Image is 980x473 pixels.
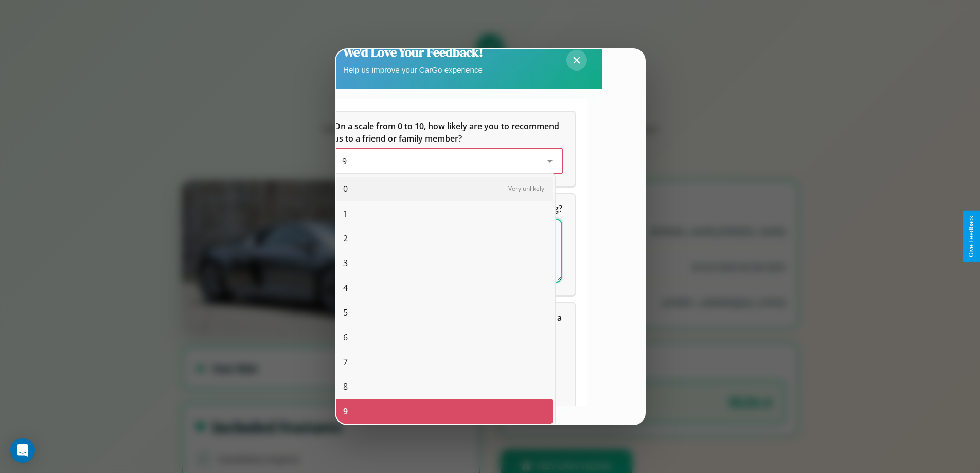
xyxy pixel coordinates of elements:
span: 6 [343,331,348,343]
h2: We'd Love Your Feedback! [343,44,483,61]
span: 0 [343,183,348,195]
span: 5 [343,306,348,319]
span: 7 [343,356,348,368]
div: On a scale from 0 to 10, how likely are you to recommend us to a friend or family member? [334,149,562,173]
span: 4 [343,282,348,294]
div: 1 [336,201,553,226]
div: 5 [336,300,553,325]
span: Very unlikely [508,184,544,193]
span: 9 [343,405,348,417]
span: What can we do to make your experience more satisfying? [334,203,562,214]
span: 1 [343,207,348,220]
span: Which of the following features do you value the most in a vehicle? [334,312,564,336]
span: 2 [343,232,348,244]
span: On a scale from 0 to 10, how likely are you to recommend us to a friend or family member? [334,120,561,144]
span: 9 [342,155,347,167]
div: 3 [336,251,553,275]
div: Give Feedback [968,216,975,257]
div: On a scale from 0 to 10, how likely are you to recommend us to a friend or family member? [322,112,575,186]
span: 8 [343,380,348,393]
div: 9 [336,399,553,424]
div: 10 [336,424,553,448]
p: Help us improve your CarGo experience [343,63,483,77]
div: 6 [336,325,553,349]
div: Open Intercom Messenger [10,438,35,463]
span: 3 [343,257,348,269]
div: 4 [336,275,553,300]
div: 8 [336,374,553,399]
h5: On a scale from 0 to 10, how likely are you to recommend us to a friend or family member? [334,120,562,145]
div: 0 [336,177,553,201]
div: 7 [336,349,553,374]
div: 2 [336,226,553,251]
